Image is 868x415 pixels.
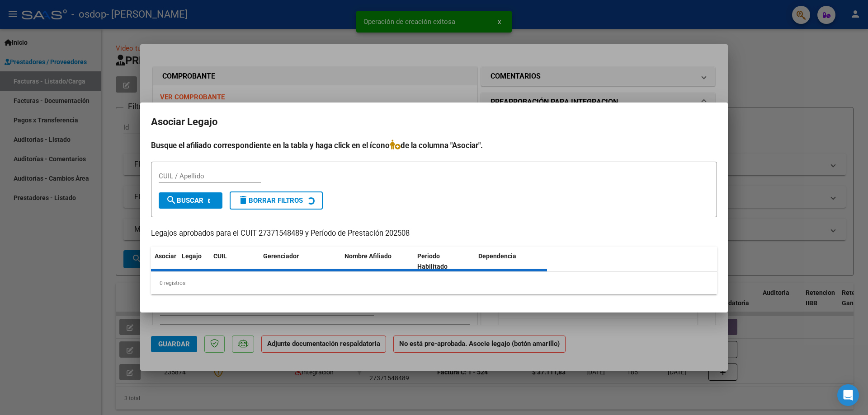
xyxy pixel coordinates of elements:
[230,191,323,210] button: Borrar Filtros
[151,272,717,294] div: 0 registros
[417,252,448,270] span: Periodo Habilitado
[151,140,717,151] h4: Busque el afiliado correspondiente en la tabla y haga click en el ícono de la columna "Asociar".
[837,384,859,406] div: Open Intercom Messenger
[259,247,341,276] datatable-header-cell: Gerenciador
[238,196,303,205] span: Borrar Filtros
[414,247,475,276] datatable-header-cell: Periodo Habilitado
[166,196,203,205] span: Buscar
[341,247,414,276] datatable-header-cell: Nombre Afiliado
[178,247,210,276] datatable-header-cell: Legajo
[478,252,516,260] span: Dependencia
[475,247,547,276] datatable-header-cell: Dependencia
[210,247,259,276] datatable-header-cell: CUIL
[238,195,249,205] mat-icon: delete
[155,252,176,260] span: Asociar
[263,252,299,260] span: Gerenciador
[213,252,227,260] span: CUIL
[151,113,717,131] h2: Asociar Legajo
[182,252,202,260] span: Legajo
[151,228,717,239] p: Legajos aprobados para el CUIT 27371548489 y Período de Prestación 202508
[166,195,177,205] mat-icon: search
[151,247,178,276] datatable-header-cell: Asociar
[344,252,392,260] span: Nombre Afiliado
[159,192,222,209] button: Buscar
